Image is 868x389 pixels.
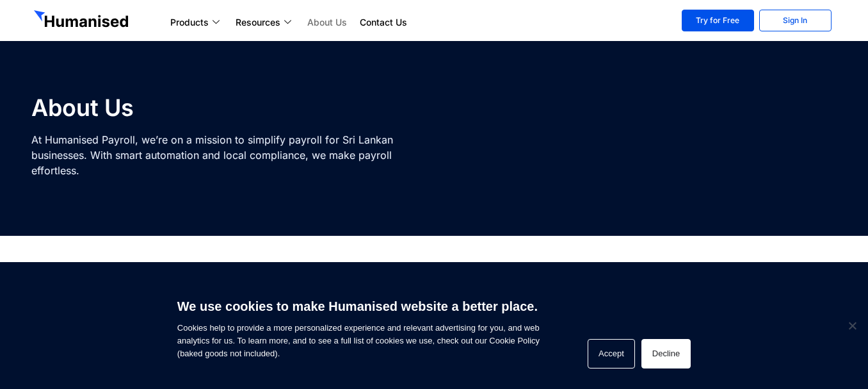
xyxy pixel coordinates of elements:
[177,291,540,360] span: Cookies help to provide a more personalized experience and relevant advertising for you, and web ...
[682,10,754,31] a: Try for Free
[846,319,858,332] span: Decline
[301,15,353,30] a: About Us
[177,297,540,315] h6: We use cookies to make Humanised website a better place.
[34,10,131,31] img: GetHumanised Logo
[641,339,691,368] button: Decline
[164,15,229,30] a: Products
[31,96,428,119] h1: About Us
[759,10,832,31] a: Sign In
[588,339,635,368] button: Accept
[229,15,301,30] a: Resources
[31,132,428,178] p: At Humanised Payroll, we’re on a mission to simplify payroll for Sri Lankan businesses. With smar...
[353,15,414,30] a: Contact Us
